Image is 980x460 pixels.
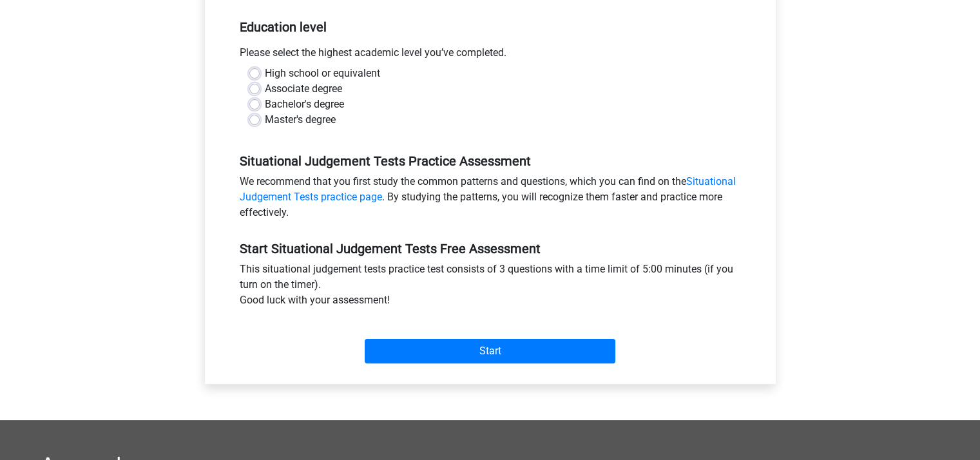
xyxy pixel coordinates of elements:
[365,339,615,363] input: Start
[230,45,751,66] div: Please select the highest academic level you’ve completed.
[265,97,344,112] label: Bachelor's degree
[240,241,741,256] h5: Start Situational Judgement Tests Free Assessment
[240,153,741,169] h5: Situational Judgement Tests Practice Assessment
[230,262,751,313] div: This situational judgement tests practice test consists of 3 questions with a time limit of 5:00 ...
[230,174,751,225] div: We recommend that you first study the common patterns and questions, which you can find on the . ...
[265,81,342,97] label: Associate degree
[265,112,336,128] label: Master's degree
[240,14,741,40] h5: Education level
[265,66,380,81] label: High school or equivalent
